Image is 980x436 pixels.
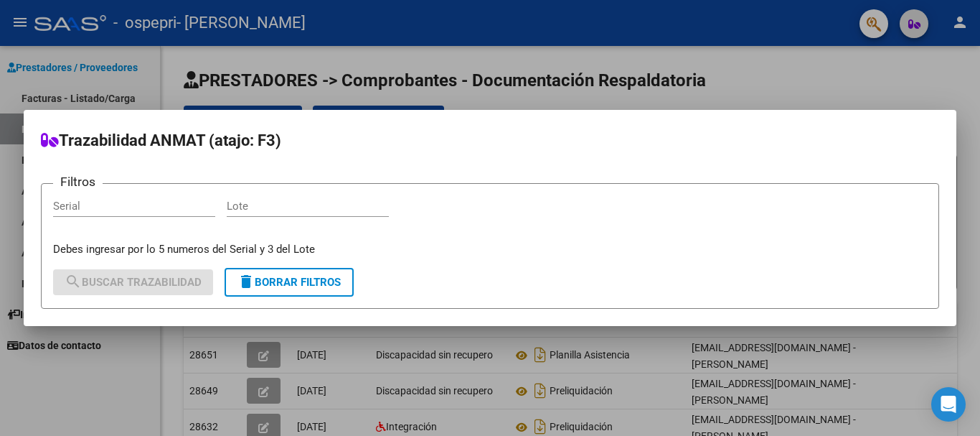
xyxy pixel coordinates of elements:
button: Borrar Filtros [225,268,354,297]
mat-icon: delete [237,273,255,290]
p: Debes ingresar por lo 5 numeros del Serial y 3 del Lote [53,241,927,258]
span: Buscar Trazabilidad [65,276,202,289]
span: Borrar Filtros [237,276,341,289]
div: Open Intercom Messenger [931,387,966,422]
h3: Filtros [53,172,103,191]
button: Buscar Trazabilidad [53,269,213,295]
mat-icon: search [65,273,82,290]
h2: Trazabilidad ANMAT (atajo: F3) [41,127,939,154]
